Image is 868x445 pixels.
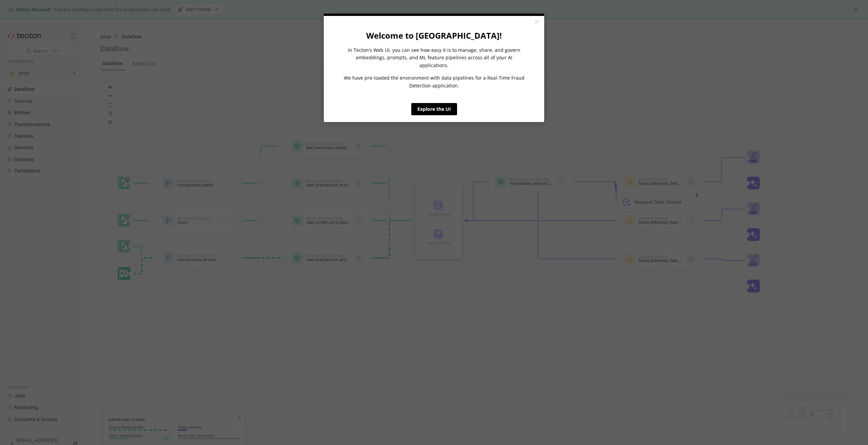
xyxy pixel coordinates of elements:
a: Close modal [530,16,542,28]
strong: Welcome to [GEOGRAPHIC_DATA]! [366,30,502,41]
p: We have pre-loaded the environment with data pipelines for a Real-Time Fraud Detection application. [342,74,526,89]
p: In Tecton’s Web UI, you can see how easy it is to manage, share, and govern embeddings, prompts, ... [342,46,526,69]
a: Explore the UI [411,103,457,115]
div: current step [324,14,544,16]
